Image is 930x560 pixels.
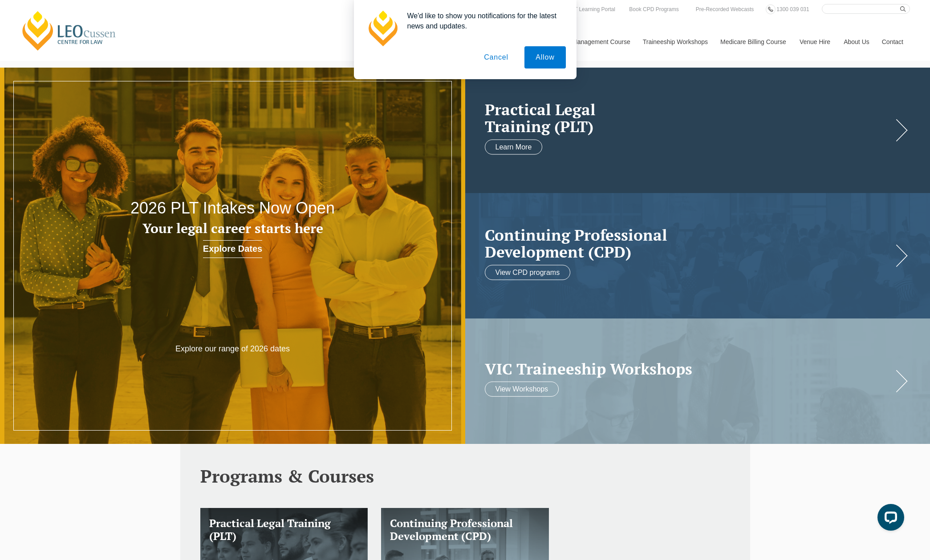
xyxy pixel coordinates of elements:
[485,382,559,397] a: View Workshops
[524,46,565,68] button: Allow
[209,517,359,543] h3: Practical Legal Training (PLT)
[485,139,543,154] a: Learn More
[203,240,262,258] a: Explore Dates
[485,226,893,260] h2: Continuing Professional Development (CPD)
[870,500,908,538] iframe: LiveChat chat widget
[93,199,372,217] h2: 2026 PLT Intakes Now Open
[473,46,520,68] button: Cancel
[485,265,571,280] a: View CPD programs
[485,226,893,260] a: Continuing ProfessionalDevelopment (CPD)
[485,101,893,135] h2: Practical Legal Training (PLT)
[140,344,326,354] p: Explore our range of 2026 dates
[390,517,540,543] h3: Continuing Professional Development (CPD)
[93,221,372,236] h3: Your legal career starts here
[485,360,893,378] a: VIC Traineeship Workshops
[485,101,893,135] a: Practical LegalTraining (PLT)
[400,11,566,31] div: We'd like to show you notifications for the latest news and updates.
[200,466,730,486] h2: Programs & Courses
[365,11,400,46] img: notification icon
